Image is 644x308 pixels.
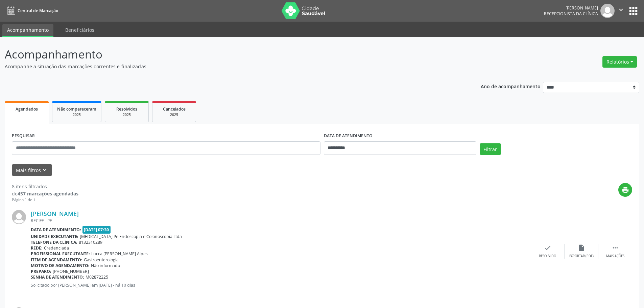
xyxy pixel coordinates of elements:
div: Mais ações [606,254,624,259]
span: 8132310289 [79,239,102,245]
b: Item de agendamento: [31,257,82,263]
span: Recepcionista da clínica [544,11,598,17]
p: Ano de acompanhamento [481,82,541,90]
a: [PERSON_NAME] [31,210,79,217]
span: Agendados [16,106,38,112]
div: 2025 [110,112,144,117]
a: Beneficiários [61,24,99,36]
button: Mais filtroskeyboard_arrow_down [12,164,52,176]
button: print [618,183,632,197]
span: Central de Marcação [18,8,58,14]
i: check [544,244,551,252]
span: Gastroenterologia [84,257,119,263]
span: [PHONE_NUMBER] [53,268,89,274]
img: img [12,210,26,224]
button: Relatórios [602,56,637,68]
strong: 457 marcações agendadas [18,190,78,197]
div: 2025 [57,112,96,117]
p: Acompanhe a situação das marcações correntes e finalizadas [5,63,449,70]
span: Não compareceram [57,106,96,112]
div: Página 1 de 1 [12,197,78,203]
div: de [12,190,78,197]
button: Filtrar [480,143,501,155]
i:  [612,244,619,252]
a: Acompanhamento [2,24,53,37]
div: [PERSON_NAME] [544,5,598,11]
i: insert_drive_file [578,244,585,252]
i: keyboard_arrow_down [41,166,48,174]
button: apps [627,5,639,17]
label: DATA DE ATENDIMENTO [324,131,373,141]
b: Senha de atendimento: [31,274,84,280]
span: [DATE] 07:30 [82,226,111,234]
div: Exportar (PDF) [569,254,594,259]
i: print [622,186,629,194]
div: 8 itens filtrados [12,183,78,190]
b: Data de atendimento: [31,227,81,233]
p: Acompanhamento [5,46,449,63]
span: Cancelados [163,106,186,112]
label: PESQUISAR [12,131,35,141]
span: Credenciada [44,245,69,251]
b: Unidade executante: [31,234,78,239]
div: Resolvido [539,254,556,259]
span: M02872225 [86,274,108,280]
b: Profissional executante: [31,251,90,257]
span: Lucca [PERSON_NAME] Alpes [91,251,148,257]
p: Solicitado por [PERSON_NAME] em [DATE] - há 10 dias [31,282,531,288]
span: Não informado [91,263,120,268]
img: img [600,4,615,18]
b: Motivo de agendamento: [31,263,90,268]
a: Central de Marcação [5,5,58,16]
b: Rede: [31,245,43,251]
div: 2025 [157,112,191,117]
b: Telefone da clínica: [31,239,77,245]
div: RECIFE - PE [31,218,531,223]
button:  [615,4,627,18]
span: Resolvidos [116,106,137,112]
b: Preparo: [31,268,51,274]
span: [MEDICAL_DATA] Pe Endoscopia e Colonoscopia Ltda [80,234,182,239]
i:  [617,6,625,14]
